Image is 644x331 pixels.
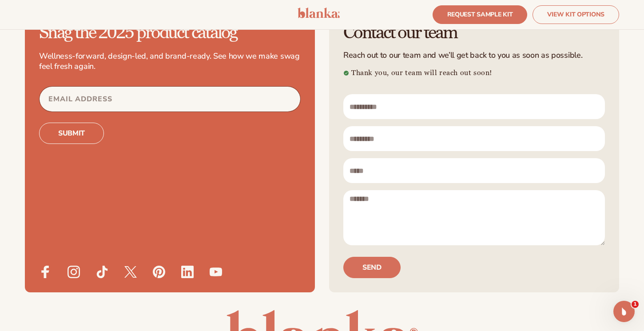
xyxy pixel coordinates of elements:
[39,51,301,72] p: Wellness-forward, design-led, and brand-ready. See how we make swag feel fresh again.
[343,69,605,76] h5: Thank you, our team will reach out soon!
[632,301,639,308] span: 1
[298,8,340,18] img: logo
[298,8,340,22] a: logo
[39,24,301,42] h2: Snag the 2025 product catalog
[433,5,528,24] a: REQUEST SAMPLE KIT
[39,123,104,144] button: Subscribe
[613,301,635,322] iframe: Intercom live chat
[533,5,619,24] a: VIEW KIT OPTIONS
[343,50,605,60] p: Reach out to our team and we’ll get back to you as soon as possible.
[343,24,605,42] h2: Contact our team
[343,257,401,278] button: Send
